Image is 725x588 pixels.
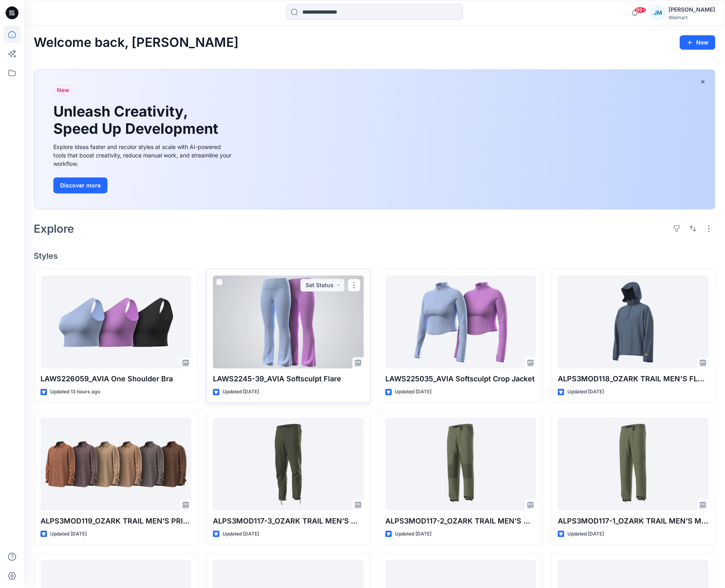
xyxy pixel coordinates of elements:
span: New [57,85,69,95]
p: Updated [DATE] [567,530,604,538]
a: LAWS225035_AVIA Softsculpt Crop Jacket [385,276,536,369]
p: Updated [DATE] [395,530,431,538]
div: Walmart [668,14,715,20]
button: New [680,35,715,50]
p: ALPS3MOD119_OZARK TRAIL MEN’S PRINTED PLAID MICRO FLEECE SHIRT 9.16 [41,516,191,527]
p: Updated [DATE] [223,388,259,396]
span: 99+ [634,7,646,13]
p: Updated [DATE] [223,530,259,538]
a: ALPS3MOD117-2_OZARK TRAIL MEN’S MIX MEDIA CORDUROY HIKE PANT OPTION2 9.16 [385,418,536,511]
p: LAWS225035_AVIA Softsculpt Crop Jacket [385,373,536,385]
h1: Unleash Creativity, Speed Up Development [53,103,222,137]
a: ALPS3MOD118_OZARK TRAIL MEN'S FLEECE HALF ZIP UP [558,276,709,369]
a: LAWS226059_AVIA One Shoulder Bra [41,276,191,369]
p: ALPS3MOD117-2_OZARK TRAIL MEN’S MIX MEDIA CORDUROY HIKE PANT OPTION2 9.16 [385,516,536,527]
h4: Styles [34,251,715,261]
p: Updated [DATE] [50,530,87,538]
a: ALPS3MOD117-1_OZARK TRAIL MEN’S MIX MEDIA CORDUROY HIKE PANT OPTION 1 [558,418,709,511]
a: ALPS3MOD117-3_OZARK TRAIL MEN’S MIX MEDIA CORDUROY HIKE PANT OPTION 3 [213,418,364,511]
button: Discover more [53,177,107,193]
div: [PERSON_NAME] [668,5,715,14]
a: LAWS2245-39_AVIA Softsculpt Flare [213,276,364,369]
h2: Welcome back, [PERSON_NAME] [34,35,239,50]
p: LAWS226059_AVIA One Shoulder Bra [41,373,191,385]
div: Explore ideas faster and recolor styles at scale with AI-powered tools that boost creativity, red... [53,143,234,168]
div: JM [651,6,665,20]
h2: Explore [34,222,74,235]
p: LAWS2245-39_AVIA Softsculpt Flare [213,373,364,385]
p: Updated [DATE] [395,388,431,396]
p: ALPS3MOD118_OZARK TRAIL MEN'S FLEECE HALF ZIP UP [558,373,709,385]
p: ALPS3MOD117-3_OZARK TRAIL MEN’S MIX MEDIA CORDUROY HIKE PANT OPTION 3 [213,516,364,527]
a: Discover more [53,177,234,193]
p: Updated 13 hours ago [50,388,100,396]
p: ALPS3MOD117-1_OZARK TRAIL MEN’S MIX MEDIA CORDUROY HIKE PANT OPTION 1 [558,516,709,527]
a: ALPS3MOD119_OZARK TRAIL MEN’S PRINTED PLAID MICRO FLEECE SHIRT 9.16 [41,418,191,511]
p: Updated [DATE] [567,388,604,396]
